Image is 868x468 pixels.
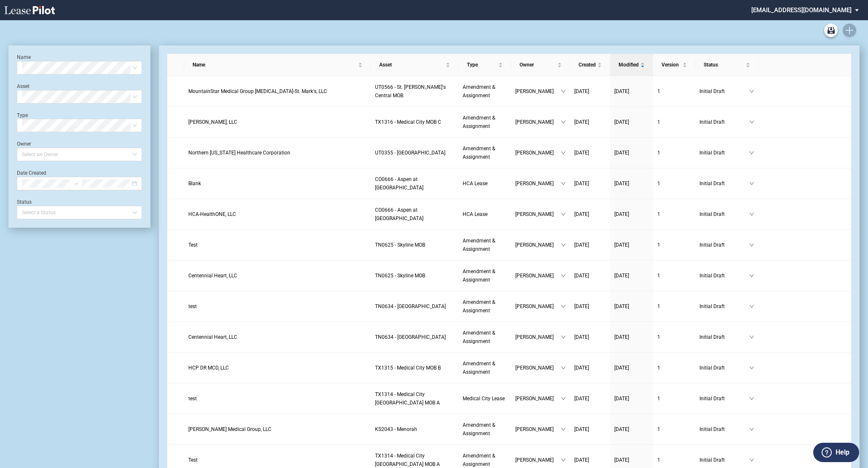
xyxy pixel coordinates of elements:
[657,365,660,371] span: 1
[17,199,32,205] label: Status
[467,61,497,69] span: Type
[188,396,197,402] span: test
[188,273,237,279] span: Centennial Heart, LLC
[749,335,754,340] span: down
[824,24,838,37] a: Archive
[657,457,660,463] span: 1
[375,303,446,309] span: TN0634 - Physicians Park
[574,365,589,371] span: [DATE]
[375,390,454,407] a: TX1314 - Medical City [GEOGRAPHIC_DATA] MOB A
[699,456,749,464] span: Initial Draft
[574,364,606,372] a: [DATE]
[699,210,749,218] span: Initial Draft
[657,119,660,125] span: 1
[574,118,606,126] a: [DATE]
[657,425,691,433] a: 1
[699,394,749,403] span: Initial Draft
[749,273,754,278] span: down
[574,396,589,402] span: [DATE]
[188,210,367,218] a: HCA-HealthONE, LLC
[188,271,367,280] a: Centennial Heart, LLC
[561,457,566,463] span: down
[657,211,660,217] span: 1
[463,114,507,130] a: Amendment & Assignment
[515,425,561,433] span: [PERSON_NAME]
[463,359,507,376] a: Amendment & Assignment
[699,179,749,188] span: Initial Draft
[614,396,629,402] span: [DATE]
[17,83,29,89] label: Asset
[463,298,507,315] a: Amendment & Assignment
[749,242,754,247] span: down
[836,447,849,458] label: Help
[699,364,749,372] span: Initial Draft
[188,118,367,126] a: [PERSON_NAME], LLC
[515,271,561,280] span: [PERSON_NAME]
[375,333,454,341] a: TN0634 - [GEOGRAPHIC_DATA]
[515,118,561,126] span: [PERSON_NAME]
[188,88,327,94] span: MountainStar Medical Group Neurosurgery-St. Mark's, LLC
[574,210,606,218] a: [DATE]
[574,181,589,186] span: [DATE]
[561,242,566,247] span: down
[657,181,660,186] span: 1
[193,61,356,69] span: Name
[188,149,367,157] a: Northern [US_STATE] Healthcare Corporation
[574,394,606,403] a: [DATE]
[574,241,606,249] a: [DATE]
[699,87,749,96] span: Initial Draft
[561,181,566,186] span: down
[657,118,691,126] a: 1
[614,119,629,125] span: [DATE]
[614,333,649,341] a: [DATE]
[188,242,198,248] span: Test
[188,425,367,433] a: [PERSON_NAME] Medical Group, LLC
[515,364,561,372] span: [PERSON_NAME]
[695,54,758,76] th: Status
[184,54,371,76] th: Name
[813,443,859,462] button: Help
[657,334,660,340] span: 1
[463,396,505,402] span: Medical City Lease
[614,118,649,126] a: [DATE]
[657,149,691,157] a: 1
[574,242,589,248] span: [DATE]
[463,329,507,346] a: Amendment & Assignment
[574,457,589,463] span: [DATE]
[375,175,454,192] a: CO0666 - Aspen at [GEOGRAPHIC_DATA]
[657,273,660,279] span: 1
[188,211,236,217] span: HCA-HealthONE, LLC
[561,89,566,94] span: down
[188,302,367,311] a: test
[188,456,367,464] a: Test
[561,427,566,432] span: down
[17,54,31,60] label: Name
[749,120,754,125] span: down
[375,119,441,125] span: TX1316 - Medical City MOB C
[515,87,561,96] span: [PERSON_NAME]
[749,150,754,155] span: down
[463,299,495,314] span: Amendment & Assignment
[188,426,271,432] span: Statland Medical Group, LLC
[614,181,629,186] span: [DATE]
[463,211,488,217] span: HCA Lease
[699,271,749,280] span: Initial Draft
[463,146,495,160] span: Amendment & Assignment
[463,453,495,467] span: Amendment & Assignment
[614,426,629,432] span: [DATE]
[574,303,589,309] span: [DATE]
[561,396,566,401] span: down
[463,421,507,438] a: Amendment & Assignment
[749,396,754,401] span: down
[375,365,441,371] span: TX1315 - Medical City MOB B
[657,241,691,249] a: 1
[188,457,198,463] span: Test
[614,303,629,309] span: [DATE]
[574,88,589,94] span: [DATE]
[657,271,691,280] a: 1
[574,334,589,340] span: [DATE]
[614,149,649,157] a: [DATE]
[657,364,691,372] a: 1
[561,150,566,155] span: down
[610,54,653,76] th: Modified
